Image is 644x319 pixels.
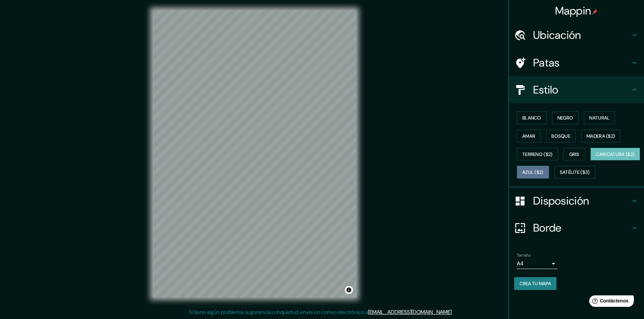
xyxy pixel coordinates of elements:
font: Amar [522,133,535,139]
div: A4 [517,258,557,269]
font: . [454,308,455,316]
button: Activar o desactivar atribución [345,286,353,294]
button: Natural [584,111,615,124]
font: Si tiene algún problema, sugerencia o inquietud, envíe un correo electrónico a [189,309,368,316]
font: Blanco [522,115,541,121]
button: Crea tu mapa [514,277,556,290]
button: Gris [564,148,585,161]
button: Madera ($2) [581,130,620,142]
font: Crea tu mapa [520,281,551,287]
font: Natural [589,115,610,121]
button: Amar [517,130,541,142]
div: Ubicación [509,22,644,49]
font: Patas [533,56,560,70]
div: Patas [509,49,644,76]
button: Negro [552,111,579,124]
iframe: Lanzador de widgets de ayuda [584,293,637,312]
button: Azul ($2) [517,166,549,179]
font: Ubicación [533,28,581,42]
button: Blanco [517,111,547,124]
img: pin-icon.png [592,9,598,15]
button: Terreno ($2) [517,148,558,161]
font: Satélite ($3) [560,169,590,176]
font: Disposición [533,194,589,208]
font: Terreno ($2) [522,151,553,157]
button: Bosque [546,130,576,142]
font: Madera ($2) [587,133,615,139]
font: Estilo [533,83,558,97]
font: Tamaño [517,252,531,258]
font: Negro [557,115,573,121]
a: [EMAIL_ADDRESS][DOMAIN_NAME] [368,309,452,316]
font: Caricatura ($2) [596,151,635,157]
font: . [453,308,454,316]
font: Gris [569,151,579,157]
font: Mappin [555,4,591,18]
font: Azul ($2) [522,169,544,176]
font: Borde [533,221,562,235]
div: Estilo [509,76,644,103]
font: . [452,309,453,316]
div: Borde [509,214,644,241]
div: Disposición [509,187,644,214]
button: Caricatura ($2) [591,148,640,161]
canvas: Mapa [153,10,356,297]
font: A4 [517,260,524,267]
button: Satélite ($3) [554,166,595,179]
font: Bosque [551,133,570,139]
